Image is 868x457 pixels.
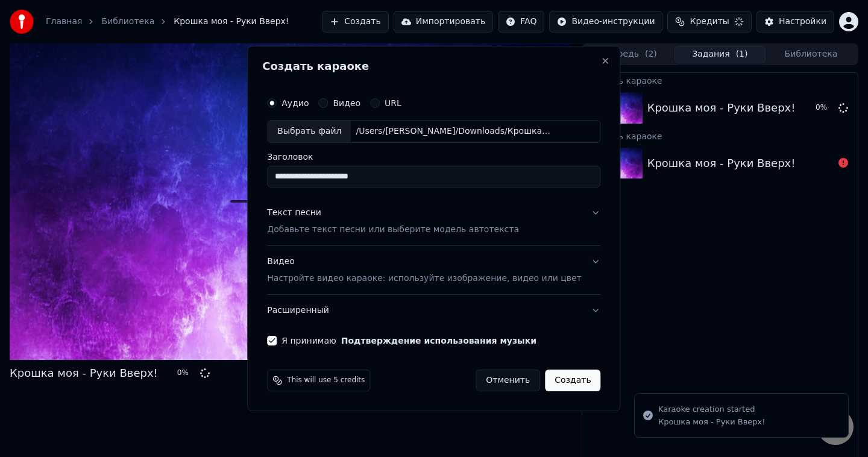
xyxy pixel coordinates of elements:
h2: Создать караоке [262,61,605,72]
div: Текст песни [267,207,321,219]
label: Я принимаю [281,336,536,345]
label: Заголовок [267,153,600,161]
span: This will use 5 credits [287,376,365,385]
div: Видео [267,256,581,285]
button: Создать [545,370,600,391]
label: Видео [333,99,360,107]
label: URL [385,99,401,107]
p: Настройте видео караоке: используйте изображение, видео или цвет [267,273,581,285]
div: /Users/[PERSON_NAME]/Downloads/Крошка моя - [PERSON_NAME] Вверх!.mp3 [351,125,556,137]
p: Добавьте текст песни или выберите модель автотекста [267,224,519,236]
div: Выбрать файл [268,121,351,142]
button: ВидеоНастройте видео караоке: используйте изображение, видео или цвет [267,246,600,294]
button: Я принимаю [341,336,536,345]
label: Аудио [281,99,309,107]
button: Расширенный [267,295,600,326]
button: Текст песниДобавьте текст песни или выберите модель автотекста [267,197,600,245]
button: Отменить [476,370,540,391]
